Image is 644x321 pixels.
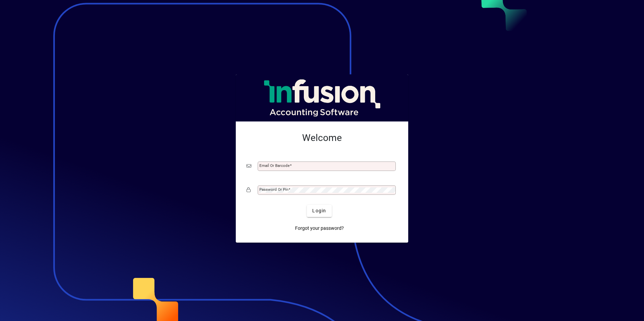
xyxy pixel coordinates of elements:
[292,222,347,235] a: Forgot your password?
[307,205,331,217] button: Login
[247,132,397,144] h2: Welcome
[259,163,290,168] mat-label: Email or Barcode
[295,225,344,232] span: Forgot your password?
[312,207,326,214] span: Login
[259,187,288,192] mat-label: Password or Pin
